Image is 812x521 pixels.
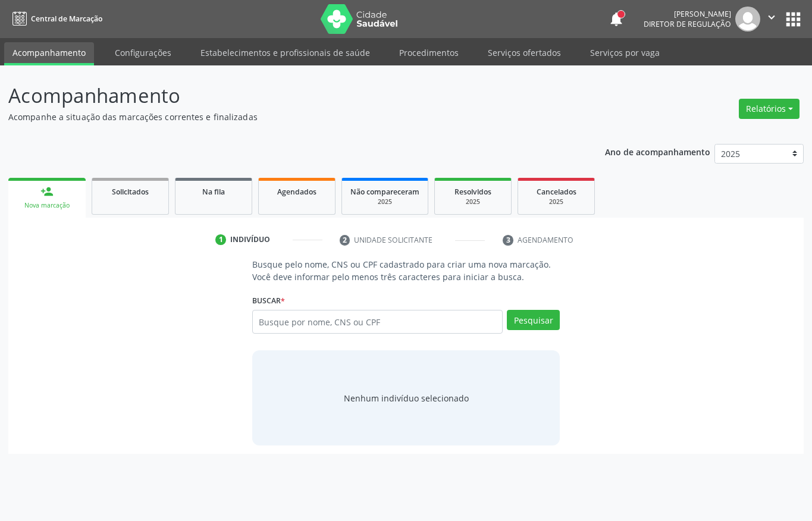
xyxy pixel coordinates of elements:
[605,144,710,159] p: Ano de acompanhamento
[202,187,225,197] span: Na fila
[507,310,560,330] button: Pesquisar
[17,201,77,210] div: Nova marcação
[644,19,731,29] span: Diretor de regulação
[192,42,378,63] a: Estabelecimentos e profissionais de saúde
[8,111,565,123] p: Acompanhe a situação das marcações correntes e finalizadas
[644,9,731,19] div: [PERSON_NAME]
[40,185,54,198] div: person_add
[526,197,586,206] div: 2025
[277,187,316,197] span: Agendados
[443,197,503,206] div: 2025
[252,258,560,283] p: Busque pelo nome, CNS ou CPF cadastrado para criar uma nova marcação. Você deve informar pelo men...
[106,42,180,63] a: Configurações
[350,187,419,197] span: Não compareceram
[760,7,783,32] button: 
[582,42,668,63] a: Serviços por vaga
[350,197,419,206] div: 2025
[8,9,102,29] a: Central de Marcação
[230,234,270,245] div: Indivíduo
[252,291,285,310] label: Buscar
[479,42,569,63] a: Serviços ofertados
[454,187,491,197] span: Resolvidos
[215,234,226,245] div: 1
[391,42,467,63] a: Procedimentos
[735,7,760,32] img: img
[608,11,625,27] button: notifications
[783,9,804,30] button: apps
[112,187,149,197] span: Solicitados
[4,42,94,65] a: Acompanhamento
[8,81,565,111] p: Acompanhamento
[31,14,102,24] span: Central de Marcação
[765,11,778,24] i: 
[344,392,469,404] div: Nenhum indivíduo selecionado
[537,187,576,197] span: Cancelados
[739,99,800,119] button: Relatórios
[252,310,503,334] input: Busque por nome, CNS ou CPF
